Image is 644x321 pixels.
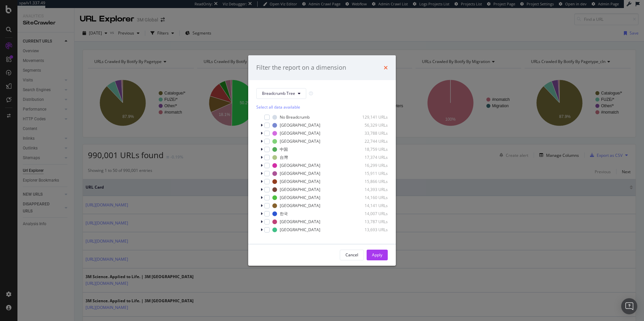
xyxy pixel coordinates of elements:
div: [GEOGRAPHIC_DATA] [280,163,320,168]
div: [GEOGRAPHIC_DATA] [280,227,320,233]
div: 56,329 URLs [355,122,388,128]
div: Filter the report on a dimension [256,63,346,72]
div: 台灣 [280,154,288,160]
span: Breadcrumb Tree [262,90,295,96]
button: Apply [367,250,388,260]
div: 中国 [280,146,288,152]
div: 13,787 URLs [355,219,388,224]
div: 한국 [280,211,288,216]
button: Cancel [340,250,364,260]
div: 14,007 URLs [355,211,388,216]
div: 18,759 URLs [355,146,388,152]
div: [GEOGRAPHIC_DATA] [280,187,320,192]
div: [GEOGRAPHIC_DATA] [280,203,320,208]
div: modal [248,55,396,266]
div: [GEOGRAPHIC_DATA] [280,171,320,176]
button: Breadcrumb Tree [256,88,306,99]
div: 33,788 URLs [355,130,388,136]
div: [GEOGRAPHIC_DATA] [280,219,320,224]
div: 17,374 URLs [355,154,388,160]
div: Open Intercom Messenger [621,298,637,314]
div: 15,911 URLs [355,171,388,176]
div: 14,160 URLs [355,195,388,200]
div: Select all data available [256,104,388,110]
div: No Breadcrumb [280,114,310,120]
div: 13,693 URLs [355,227,388,233]
div: 129,141 URLs [355,114,388,120]
div: [GEOGRAPHIC_DATA] [280,179,320,184]
div: 16,299 URLs [355,163,388,168]
div: times [384,63,388,72]
div: [GEOGRAPHIC_DATA] [280,138,320,144]
div: [GEOGRAPHIC_DATA] [280,195,320,200]
div: Apply [372,252,382,258]
div: Cancel [345,252,358,258]
div: 22,744 URLs [355,138,388,144]
div: 15,866 URLs [355,179,388,184]
div: 14,141 URLs [355,203,388,208]
div: [GEOGRAPHIC_DATA] [280,130,320,136]
div: 14,393 URLs [355,187,388,192]
div: [GEOGRAPHIC_DATA] [280,122,320,128]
